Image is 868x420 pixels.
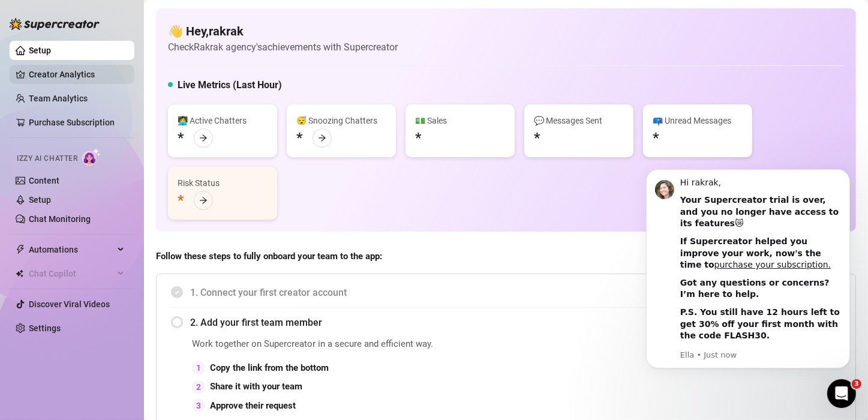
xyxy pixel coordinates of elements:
[29,240,114,259] span: Automations
[190,315,841,330] span: 2. Add your first team member
[210,362,329,373] strong: Copy the link from the bottom
[827,379,856,408] iframe: Intercom live chat
[534,114,624,127] div: 💬 Messages Sent
[156,251,382,262] strong: Follow these steps to fully onboard your team to the app:
[29,46,51,55] a: Setup
[178,78,282,92] h5: Live Metrics (Last Hour)
[192,337,571,352] span: Work together on Supercreator in a secure and efficient way.
[178,176,268,190] div: Risk Status
[29,65,125,84] a: Creator Analytics
[192,361,205,374] div: 1
[190,285,841,300] span: 1. Connect your first creator account
[653,114,743,127] div: 📪 Unread Messages
[16,245,25,254] span: thunderbolt
[199,196,208,205] span: arrow-right
[192,380,205,394] div: 2
[171,278,841,307] div: 1. Connect your first creator account
[852,379,861,389] span: 3
[210,381,302,392] strong: Share it with your team
[210,400,296,411] strong: Approve their request
[29,214,91,224] a: Chat Monitoring
[318,134,326,142] span: arrow-right
[168,23,398,40] h4: 👋 Hey, rakrak
[29,176,59,185] a: Content
[628,163,868,388] iframe: Intercom notifications message
[29,195,51,205] a: Setup
[10,18,100,30] img: logo-BBDzfeDw.svg
[29,299,110,309] a: Discover Viral Videos
[82,148,101,166] img: AI Chatter
[168,40,398,55] article: Check Rakrak agency's achievements with Supercreator
[171,308,841,337] div: 2. Add your first team member
[29,118,115,127] a: Purchase Subscription
[192,399,205,412] div: 3
[415,114,505,127] div: 💵 Sales
[199,134,208,142] span: arrow-right
[29,264,114,283] span: Chat Copilot
[17,153,77,164] span: Izzy AI Chatter
[16,269,23,278] img: Chat Copilot
[178,114,268,127] div: 👩‍💻 Active Chatters
[29,94,88,103] a: Team Analytics
[296,114,386,127] div: 😴 Snoozing Chatters
[29,323,61,333] a: Settings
